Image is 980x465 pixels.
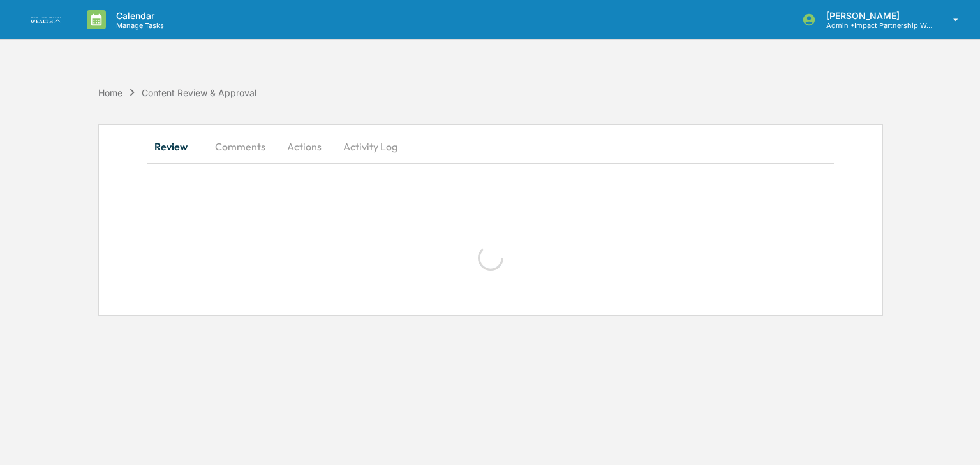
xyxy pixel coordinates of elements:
[106,10,170,21] p: Calendar
[816,21,935,30] p: Admin • Impact Partnership Wealth
[333,131,408,162] button: Activity Log
[142,87,256,98] div: Content Review & Approval
[106,21,170,30] p: Manage Tasks
[31,17,61,24] img: logo
[147,131,205,162] button: Review
[816,10,935,21] p: [PERSON_NAME]
[147,131,833,162] div: secondary tabs example
[276,131,333,162] button: Actions
[98,87,122,98] div: Home
[205,131,276,162] button: Comments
